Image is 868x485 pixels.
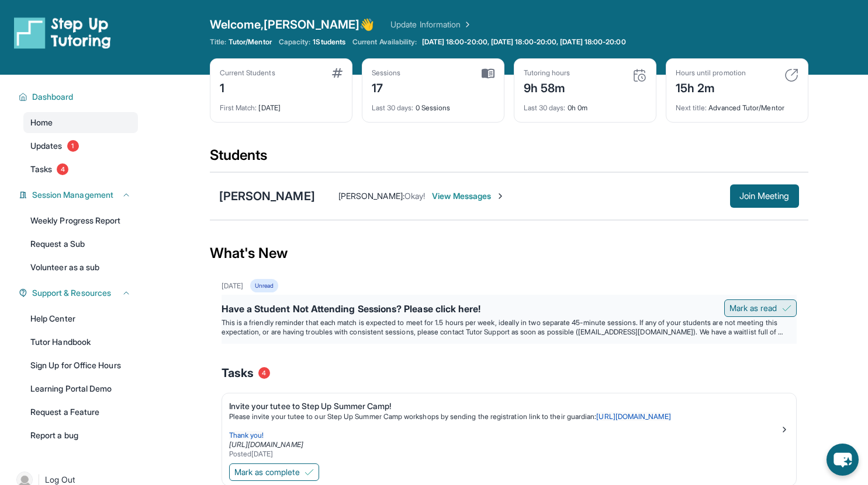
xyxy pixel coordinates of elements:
[57,163,68,175] span: 4
[30,140,63,152] span: Updates
[313,37,345,47] span: 1 Students
[222,281,243,291] div: [DATE]
[222,393,796,461] a: Invite your tutee to Step Up Summer Camp!Please invite your tutee to our Step Up Summer Camp work...
[352,37,417,47] span: Current Availability:
[32,91,74,103] span: Dashboard
[30,117,53,128] span: Home
[23,332,138,353] a: Tutor Handbook
[250,279,278,292] div: Unread
[422,37,626,47] span: [DATE] 18:00-20:00, [DATE] 18:00-20:00, [DATE] 18:00-20:00
[229,431,264,439] span: Thank you!
[27,91,131,103] button: Dashboard
[524,103,566,112] span: Last 30 days :
[632,68,646,82] img: card
[279,37,311,47] span: Capacity:
[30,163,52,175] span: Tasks
[676,96,798,113] div: Advanced Tutor/Mentor
[372,68,401,78] div: Sessions
[524,96,646,113] div: 0h 0m
[461,19,472,30] img: Chevron Right
[27,189,131,201] button: Session Management
[222,318,797,337] p: This is a friendly reminder that each match is expected to meet for 1.5 hours per week, ideally i...
[229,440,303,449] a: [URL][DOMAIN_NAME]
[404,191,425,201] span: Okay!
[676,68,746,78] div: Hours until promotion
[676,103,707,112] span: Next title :
[676,78,746,96] div: 15h 2m
[372,96,494,113] div: 0 Sessions
[596,412,670,421] a: [URL][DOMAIN_NAME]
[739,193,790,200] span: Join Meeting
[390,19,472,30] a: Update Information
[220,96,343,113] div: [DATE]
[14,16,111,49] img: logo
[23,135,138,156] a: Updates1
[32,189,113,201] span: Session Management
[23,355,138,376] a: Sign Up for Office Hours
[23,425,138,446] a: Report a bug
[220,78,275,96] div: 1
[220,68,275,78] div: Current Students
[305,467,314,477] img: Mark as complete
[23,378,138,399] a: Learning Portal Demo
[220,103,257,112] span: First Match :
[229,400,780,412] div: Invite your tutee to Step Up Summer Camp!
[229,463,319,481] button: Mark as complete
[32,287,111,299] span: Support & Resources
[23,402,138,423] a: Request a Feature
[23,308,138,329] a: Help Center
[229,412,780,421] p: Please invite your tutee to our Step Up Summer Camp workshops by sending the registration link to...
[432,190,505,202] span: View Messages
[730,184,799,208] button: Join Meeting
[258,367,270,379] span: 4
[210,16,375,33] span: Welcome, [PERSON_NAME] 👋
[724,299,797,317] button: Mark as read
[524,78,570,96] div: 9h 58m
[219,188,315,204] div: [PERSON_NAME]
[729,302,777,314] span: Mark as read
[372,78,401,96] div: 17
[222,302,797,318] div: Have a Student Not Attending Sessions? Please click here!
[482,68,494,79] img: card
[27,287,131,299] button: Support & Resources
[23,257,138,278] a: Volunteer as a sub
[826,444,859,476] button: chat-button
[210,37,226,47] span: Title:
[229,449,780,459] div: Posted [DATE]
[229,37,272,47] span: Tutor/Mentor
[784,68,798,82] img: card
[420,37,628,47] a: [DATE] 18:00-20:00, [DATE] 18:00-20:00, [DATE] 18:00-20:00
[372,103,414,112] span: Last 30 days :
[210,228,808,279] div: What's New
[496,191,505,201] img: Chevron-Right
[338,191,404,201] span: [PERSON_NAME] :
[222,365,254,381] span: Tasks
[524,68,570,78] div: Tutoring hours
[782,303,791,313] img: Mark as read
[332,68,343,78] img: card
[67,140,79,152] span: 1
[23,210,138,231] a: Weekly Progress Report
[234,466,300,478] span: Mark as complete
[23,159,138,180] a: Tasks4
[23,233,138,254] a: Request a Sub
[210,146,808,172] div: Students
[23,112,138,133] a: Home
